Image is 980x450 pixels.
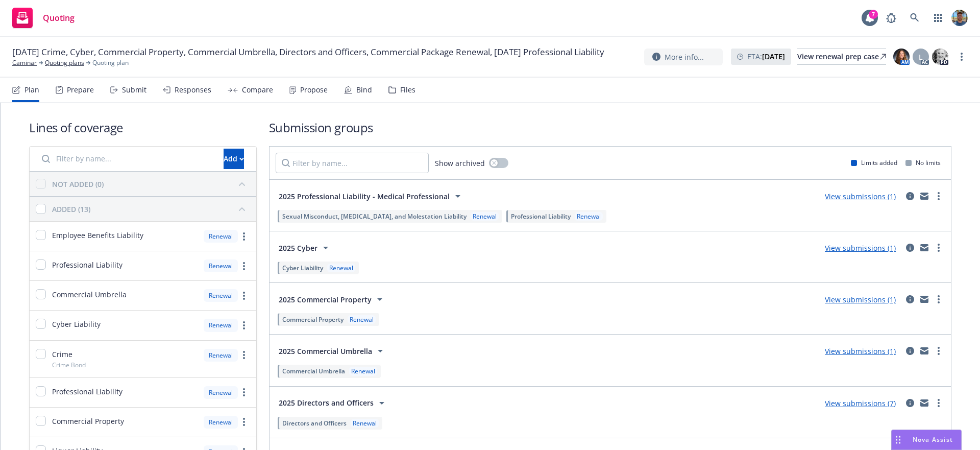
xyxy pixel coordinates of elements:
button: 2025 Cyber [276,238,335,258]
button: 2025 Professional Liability - Medical Professional [276,186,467,206]
div: Compare [242,86,273,94]
span: Quoting plan [92,58,129,67]
a: View submissions (1) [825,346,896,356]
img: photo [932,49,948,65]
a: mail [918,293,930,305]
a: more [238,230,250,243]
button: 2025 Directors and Officers [276,393,391,413]
a: Search [904,8,925,28]
span: Commercial Property [282,315,344,324]
span: 2025 Cyber [279,243,317,253]
img: photo [893,49,910,65]
div: Renewal [349,367,377,375]
span: L [919,52,923,62]
span: Crime Bond [52,361,86,369]
a: more [933,190,945,202]
span: Sexual Misconduct, [MEDICAL_DATA], and Molestation Liability [282,212,467,221]
span: Professional Liability [511,212,571,221]
div: Renewal [327,264,355,272]
div: Renewal [204,319,238,331]
a: Quoting [8,4,79,32]
a: circleInformation [904,242,916,254]
div: Renewal [204,349,238,362]
a: circleInformation [904,190,916,202]
span: Nova Assist [913,435,953,444]
span: Professional Liability [52,386,122,397]
a: more [238,416,250,428]
span: 2025 Professional Liability - Medical Professional [279,191,450,202]
div: Renewal [204,230,238,243]
span: 2025 Commercial Property [279,294,372,305]
a: View submissions (1) [825,192,896,201]
span: Commercial Umbrella [282,367,345,375]
div: Bind [356,86,372,94]
span: Cyber Liability [282,264,323,272]
input: Filter by name... [276,153,429,173]
span: Employee Benefits Liability [52,230,143,241]
div: Propose [300,86,328,94]
span: Directors and Officers [282,419,347,428]
a: circleInformation [904,345,916,357]
div: Prepare [67,86,94,94]
a: mail [918,345,930,357]
div: Renewal [351,419,379,428]
div: Renewal [204,386,238,399]
div: Files [400,86,415,94]
div: Renewal [471,212,499,221]
button: ADDED (13) [52,201,250,217]
div: 7 [869,10,878,19]
h1: Lines of coverage [29,119,257,136]
a: mail [918,397,930,409]
a: more [238,386,250,398]
span: ETA : [747,51,785,62]
a: mail [918,242,930,254]
a: more [933,293,945,305]
div: Submit [122,86,146,94]
span: Show archived [435,158,485,169]
a: View submissions (7) [825,398,896,408]
a: more [933,345,945,357]
a: more [238,349,250,361]
span: 2025 Commercial Umbrella [279,346,372,357]
button: 2025 Commercial Property [276,289,389,310]
a: more [933,397,945,409]
div: NOT ADDED (0) [52,179,104,190]
span: Commercial Umbrella [52,289,127,300]
span: Professional Liability [52,259,122,270]
button: More info... [644,49,723,65]
h1: Submission groups [269,119,951,136]
a: Report a Bug [881,8,901,28]
img: photo [951,10,968,26]
a: mail [918,190,930,202]
div: Renewal [575,212,603,221]
span: Crime [52,349,72,360]
span: More info... [665,52,704,62]
a: more [933,242,945,254]
a: more [238,319,250,331]
span: [DATE] Crime, Cyber, Commercial Property, Commercial Umbrella, Directors and Officers, Commercial... [12,46,604,58]
input: Filter by name... [36,149,217,169]
a: View submissions (1) [825,295,896,304]
span: Cyber Liability [52,319,101,329]
button: Nova Assist [891,430,962,450]
button: NOT ADDED (0) [52,176,250,192]
a: Caminar [12,58,37,67]
div: Add [224,149,244,169]
span: 2025 Directors and Officers [279,397,374,408]
a: circleInformation [904,293,916,305]
a: more [955,51,968,63]
span: Quoting [43,14,75,22]
button: 2025 Commercial Umbrella [276,341,389,361]
div: Renewal [204,289,238,302]
div: Limits added [851,158,897,167]
div: Renewal [204,259,238,272]
div: Responses [175,86,211,94]
a: View renewal prep case [797,49,886,65]
a: Switch app [928,8,948,28]
a: more [238,260,250,272]
a: circleInformation [904,397,916,409]
a: View submissions (1) [825,243,896,253]
div: Renewal [204,416,238,429]
div: Drag to move [892,430,904,449]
